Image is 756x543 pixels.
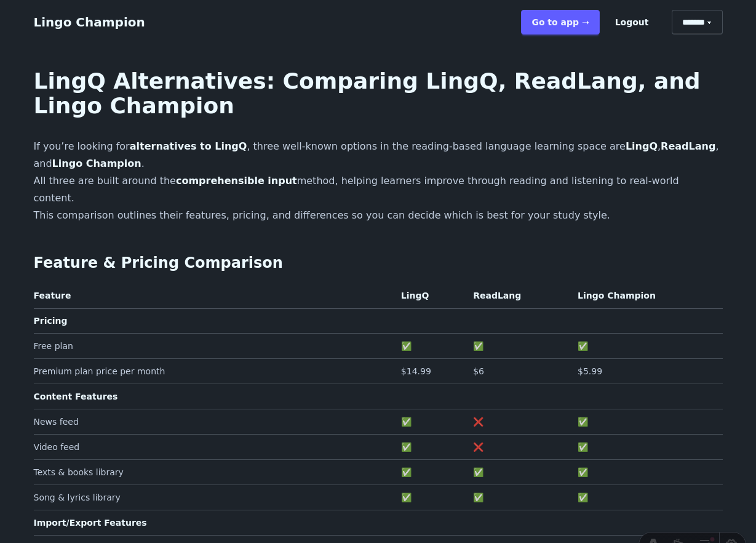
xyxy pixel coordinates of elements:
[396,358,468,384] td: $14.99
[34,392,118,401] strong: Content Features
[130,140,247,152] strong: alternatives to LingQ
[34,15,145,30] a: Lingo Champion
[573,358,723,384] td: $5.99
[468,288,573,308] th: ReadLang
[573,333,723,358] td: ✅
[396,434,468,459] td: ✅
[626,140,658,152] strong: LingQ
[468,485,573,510] td: ✅
[34,69,723,118] h1: LingQ Alternatives: Comparing LingQ, ReadLang, and Lingo Champion
[34,254,723,273] h2: Feature & Pricing Comparison
[573,459,723,485] td: ✅
[34,485,396,510] td: Song & lyrics library
[396,485,468,510] td: ✅
[34,333,396,358] td: Free plan
[396,333,468,358] td: ✅
[34,409,396,434] td: News feed
[468,434,573,459] td: ❌
[34,316,68,326] strong: Pricing
[34,459,396,485] td: Texts & books library
[52,158,141,169] strong: Lingo Champion
[34,138,723,224] p: If you’re looking for , three well-known options in the reading-based language learning space are...
[573,485,723,510] td: ✅
[468,333,573,358] td: ✅
[573,409,723,434] td: ✅
[521,10,599,34] a: Go to app ➝
[34,288,396,308] th: Feature
[396,409,468,434] td: ✅
[396,288,468,308] th: LingQ
[661,140,715,152] strong: ReadLang
[468,459,573,485] td: ✅
[34,518,147,528] strong: Import/Export Features
[176,175,297,187] strong: comprehensible input
[573,434,723,459] td: ✅
[468,358,573,384] td: $6
[396,459,468,485] td: ✅
[573,288,723,308] th: Lingo Champion
[34,434,396,459] td: Video feed
[605,10,659,34] button: Logout
[468,409,573,434] td: ❌
[34,358,396,384] td: Premium plan price per month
